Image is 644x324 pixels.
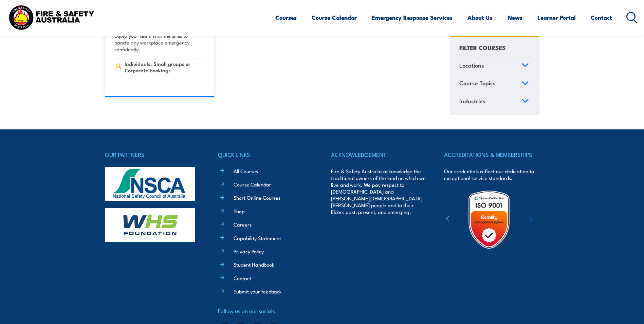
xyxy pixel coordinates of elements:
[234,288,282,295] a: Submit your feedback
[125,60,202,73] span: Individuals, Small groups or Corporate bookings
[591,8,612,26] a: Contact
[234,221,252,228] a: Careers
[456,75,532,93] a: Course Topics
[105,150,200,159] h4: OUR PARTNERS
[234,208,245,215] a: Shop
[105,167,195,201] img: nsca-logo-footer
[519,208,578,231] img: ewpa-logo
[331,168,426,215] p: Fire & Safety Australia acknowledge the traditional owners of the land on which we live and work....
[467,8,493,26] a: About Us
[459,43,505,52] h4: FILTER COURSES
[459,190,519,249] img: Untitled design (19)
[234,261,274,268] a: Student Handbook
[459,61,484,70] span: Locations
[444,168,539,181] p: Our credentials reflect our dedication to exceptional service standards.
[234,194,280,201] a: Short Online Courses
[218,150,313,159] h4: QUICK LINKS
[456,93,532,111] a: Industries
[537,8,576,26] a: Learner Portal
[372,8,453,26] a: Emergency Response Services
[234,248,264,255] a: Privacy Policy
[312,8,357,26] a: Course Calendar
[331,150,426,159] h4: ACKNOWLEDGEMENT
[218,306,313,316] h4: Follow us on our socials
[275,8,297,26] a: Courses
[234,167,258,175] a: All Courses
[456,57,532,75] a: Locations
[508,8,522,26] a: News
[459,79,496,88] span: Course Topics
[459,96,485,106] span: Industries
[234,274,251,282] a: Contact
[444,150,539,159] h4: ACCREDITATIONS & MEMBERSHIPS
[105,208,195,242] img: whs-logo-footer
[234,181,271,188] a: Course Calendar
[234,234,281,241] a: Capability Statement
